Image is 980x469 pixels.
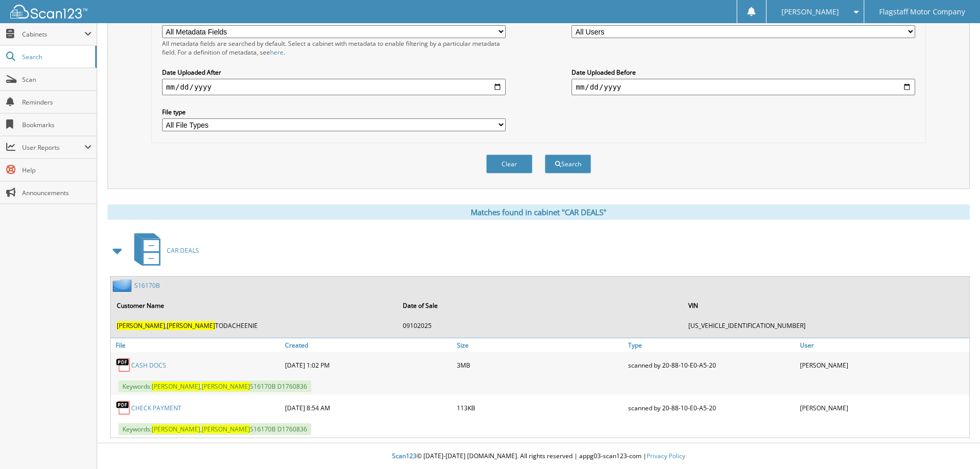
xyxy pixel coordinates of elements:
[879,9,965,15] span: Flagstaff Motor Company
[282,355,454,375] div: [DATE] 1:02 PM
[116,357,131,373] img: PDF.png
[22,188,92,197] span: Announcements
[202,425,250,433] span: [PERSON_NAME]
[108,204,970,220] div: Matches found in cabinet "CAR DEALS"
[22,53,90,61] span: Search
[152,382,200,391] span: [PERSON_NAME]
[22,98,92,107] span: Reminders
[626,338,797,352] a: Type
[454,338,626,352] a: Size
[167,321,215,330] span: [PERSON_NAME]
[22,120,92,129] span: Bookmarks
[545,154,591,173] button: Search
[22,30,84,39] span: Cabinets
[454,355,626,375] div: 3MB
[572,68,915,77] label: Date Uploaded Before
[398,317,683,334] td: 09102025
[22,75,92,84] span: Scan
[282,338,454,352] a: Created
[797,355,969,375] div: [PERSON_NAME]
[162,108,506,116] label: File type
[626,397,797,418] div: scanned by 20-88-10-E0-A5-20
[626,355,797,375] div: scanned by 20-88-10-E0-A5-20
[398,295,683,316] th: Date of Sale
[202,382,250,391] span: [PERSON_NAME]
[167,246,199,255] span: CAR DEALS
[683,295,968,316] th: VIN
[152,425,200,433] span: [PERSON_NAME]
[22,143,84,152] span: User Reports
[647,451,685,460] a: Privacy Policy
[117,321,165,330] span: [PERSON_NAME]
[797,338,969,352] a: User
[781,9,839,15] span: [PERSON_NAME]
[486,154,532,173] button: Clear
[162,39,506,57] div: All metadata fields are searched by default. Select a cabinet with metadata to enable filtering b...
[111,338,282,352] a: File
[113,279,134,292] img: folder2.png
[112,317,397,334] td: , TODACHEENIE
[22,166,92,175] span: Help
[162,79,506,95] input: start
[162,68,506,77] label: Date Uploaded After
[131,404,182,412] a: CHECK PAYMENT
[392,451,417,460] span: Scan123
[797,397,969,418] div: [PERSON_NAME]
[929,420,980,469] iframe: Chat Widget
[112,295,397,316] th: Customer Name
[683,317,968,334] td: [US_VEHICLE_IDENTIFICATION_NUMBER]
[454,397,626,418] div: 113KB
[134,281,160,290] a: S16170B
[282,397,454,418] div: [DATE] 8:54 AM
[270,48,283,57] a: here
[118,380,311,392] span: Keywords: , S16170B D1760836
[97,444,980,469] div: © [DATE]-[DATE] [DOMAIN_NAME]. All rights reserved | appg03-scan123-com |
[131,361,166,370] a: CASH DOCS
[116,400,131,415] img: PDF.png
[10,5,87,19] img: scan123-logo-white.svg
[118,423,311,435] span: Keywords: , S16170B D1760836
[572,79,915,95] input: end
[128,230,199,271] a: CAR DEALS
